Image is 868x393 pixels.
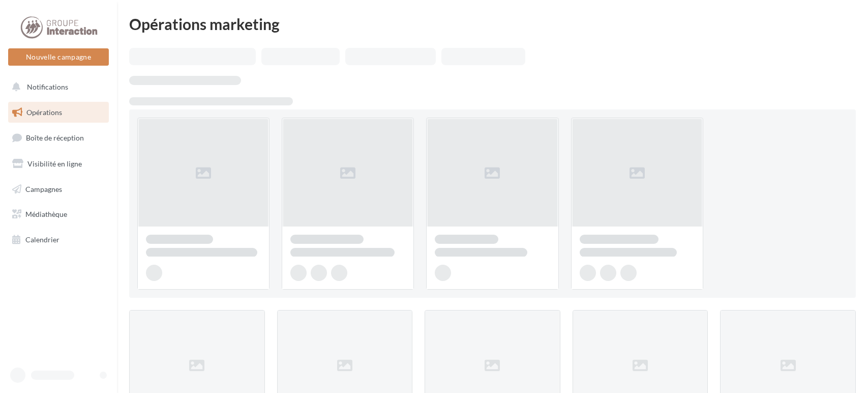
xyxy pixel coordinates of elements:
[25,235,59,244] span: Calendrier
[6,229,111,250] a: Calendrier
[6,204,111,225] a: Médiathèque
[6,127,111,149] a: Boîte de réception
[25,210,67,218] span: Médiathèque
[6,153,111,175] a: Visibilité en ligne
[27,82,68,91] span: Notifications
[25,184,62,193] span: Campagnes
[26,133,84,142] span: Boîte de réception
[6,102,111,123] a: Opérations
[27,159,82,168] span: Visibilité en ligne
[129,16,856,32] div: Opérations marketing
[6,76,107,98] button: Notifications
[26,108,62,117] span: Opérations
[6,179,111,200] a: Campagnes
[8,48,109,66] button: Nouvelle campagne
